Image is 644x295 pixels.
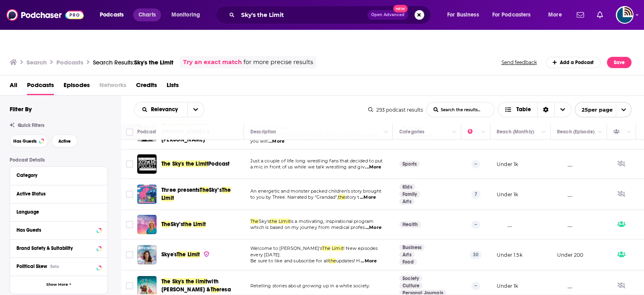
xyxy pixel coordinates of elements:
span: For Business [447,9,479,21]
span: the [338,194,346,200]
a: Kids [399,184,415,190]
span: Welcome to [PERSON_NAME]'s [250,245,322,251]
span: Open Advanced [371,13,405,17]
a: Search Results:Sky's the Limit [93,58,173,66]
div: Power Score [468,127,479,137]
div: Beta [50,264,59,269]
div: Reach (Episode) [557,127,594,137]
span: Skye's [161,251,177,258]
h2: Filter By [10,105,32,113]
button: Brand Safety & Suitability [17,243,101,253]
div: Description [250,127,276,137]
span: Just a couple of life long wrestling fans that decided to put [250,158,382,164]
span: Limit [193,221,206,228]
span: More [548,9,562,21]
span: Episodes [64,79,90,95]
a: Lists [167,79,179,95]
button: open menu [442,8,489,21]
button: Choose View [498,102,572,117]
span: Logged in as tdunyak [616,6,634,24]
span: to you by Three. Narrated by “Grandad”, [250,194,338,200]
span: Networks [99,79,126,95]
span: Sky's the limit [172,278,208,285]
h3: Search [27,58,47,66]
span: The [222,187,231,193]
a: TheSky's the limitwith [PERSON_NAME] &Theresa [161,278,241,294]
div: Language [17,209,96,215]
img: verified Badge [203,251,210,258]
a: Charts [133,8,161,21]
span: ...More [360,194,376,201]
a: The Sky’s the Limit [137,215,157,234]
div: Category [17,172,96,178]
span: Sky’s [259,218,270,224]
button: Show More [10,276,107,294]
span: resa [219,286,231,293]
button: Column Actions [479,127,488,137]
span: Show More [46,283,68,287]
button: Category [17,170,101,180]
span: For Podcasters [492,9,531,21]
p: Under 1k [497,191,518,198]
a: TheSky’stheLimit [161,220,206,229]
span: Toggle select row [126,251,133,258]
span: with [PERSON_NAME] & [PERSON_NAME] [161,120,211,143]
span: Charts [138,9,156,21]
span: is a motivating, inspirational program [290,218,374,224]
div: Podcast [137,127,156,137]
button: Column Actions [381,127,391,137]
img: Three presents The Sky’s The Limit [137,185,157,204]
span: Toggle select row [126,221,133,228]
span: Has Guests [13,139,37,143]
p: -- [471,282,480,290]
a: Family [399,191,420,197]
a: Try an exact match [183,58,242,67]
div: Reach (Monthly) [497,127,534,137]
span: Toggle select row [126,282,133,289]
span: updates! H [336,258,360,264]
a: Podchaser - Follow, Share and Rate Podcasts [6,7,84,23]
div: Categories [399,127,424,137]
h3: Podcasts [56,58,83,66]
span: Three presents [161,187,200,193]
span: Limit [188,251,200,258]
button: Column Actions [624,127,634,137]
a: Podcasts [27,79,54,95]
a: Culture [399,283,423,289]
span: Monitoring [171,9,200,21]
a: Arts [399,198,415,205]
span: The [211,286,220,293]
span: The [250,218,259,224]
img: User Profile [616,6,634,24]
button: open menu [134,107,187,112]
span: Limit [279,218,290,224]
h2: Choose List sort [134,102,204,117]
div: Sort Direction [537,102,554,117]
span: Sky’s [171,221,184,228]
span: Toggle select row [126,160,133,168]
span: ...More [365,164,381,170]
input: Search podcasts, credits, & more... [238,8,367,21]
a: Show notifications dropdown [594,8,606,22]
span: ...More [365,224,382,231]
p: Under 1k [497,283,518,289]
p: Under 1k [497,161,518,168]
span: Limit [161,195,174,202]
div: Search podcasts, credits, & more... [223,6,439,24]
button: Column Actions [539,127,549,137]
p: __ [557,221,572,228]
a: Sports [399,161,420,167]
button: open menu [187,102,204,117]
button: open menu [94,8,134,21]
div: Active Status [17,191,96,197]
div: Has Guests [613,127,625,137]
img: The Sky's the Limit Podcast [137,154,157,174]
span: The [177,251,186,258]
div: Search Results: [93,58,173,66]
button: open menu [166,8,211,21]
a: Show notifications dropdown [574,8,587,22]
span: The [161,278,171,285]
span: Toggle select row [126,191,133,198]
